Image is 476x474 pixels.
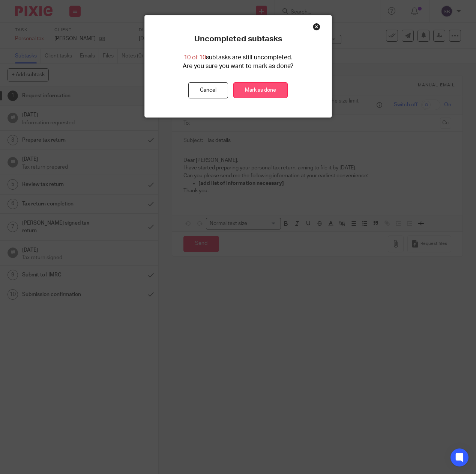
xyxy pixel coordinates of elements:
div: Close this dialog window [313,23,320,30]
span: 10 of 10 [184,54,206,60]
p: Uncompleted subtasks [194,34,282,44]
p: subtasks are still uncompleted. [184,53,293,62]
button: Cancel [188,82,228,98]
p: Are you sure you want to mark as done? [183,62,293,71]
a: Mark as done [233,82,288,98]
